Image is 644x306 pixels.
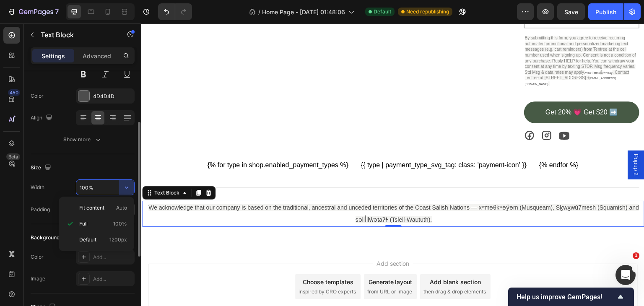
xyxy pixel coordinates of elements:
[41,30,112,40] p: Text Block
[31,112,54,124] div: Align
[76,180,134,195] input: Auto
[406,8,449,16] span: Need republishing
[633,252,639,259] span: 1
[8,89,20,96] div: 450
[93,275,132,283] div: Add...
[116,204,127,212] span: Auto
[161,254,212,263] div: Choose templates
[383,78,498,100] button: Get 20% &nbsp; &nbsp; 💗 &nbsp; &nbsp;Get $20 &nbsp;➡️&nbsp;
[6,153,20,160] div: Beta
[226,265,271,272] span: from URL or image
[31,232,71,244] div: Background
[517,292,626,302] button: Show survey - Help us improve GemPages!
[42,52,65,60] p: Settings
[288,254,340,263] div: Add blank section
[79,236,96,244] span: Default
[2,177,503,203] div: Rich Text Editor. Editing area: main
[3,3,62,20] button: 7
[282,265,345,272] span: then drag & drop elements
[31,184,44,191] div: Width
[262,8,345,16] span: Home Page - [DATE] 01:48:06
[157,265,215,272] span: inspired by CRO experts
[63,135,102,144] div: Show more
[93,93,132,100] div: 4D4D4D
[7,181,498,200] span: We acknowledge that our company is based on the traditional, ancestral and unceded territories of...
[462,48,471,51] a: Privacy
[79,220,88,228] span: Full
[517,293,615,301] span: Help us improve GemPages!
[31,162,53,174] div: Size
[404,83,477,95] div: Get 20% 💗 Get $20 ➡️
[31,253,44,261] div: Color
[615,265,636,285] iframe: Intercom live chat
[384,53,475,62] a: [EMAIL_ADDRESS][DOMAIN_NAME]
[564,8,578,16] span: Save
[232,236,272,244] span: Add section
[93,254,132,261] div: Add...
[31,92,44,100] div: Color
[407,58,408,62] span: .
[444,48,459,51] a: View Terms
[588,3,623,20] button: Publish
[158,3,192,20] div: Undo/Redo
[31,206,50,213] div: Padding
[227,254,271,263] div: Generate layout
[557,3,585,20] button: Save
[141,23,644,306] iframe: Design area
[31,132,135,147] button: Show more
[79,204,104,212] span: Fit content
[384,12,495,51] span: By submitting this form, you agree to receive recurring automated promotional and personalized ma...
[113,220,127,228] span: 100%
[374,8,391,16] span: Default
[459,47,462,51] span: &
[258,8,260,16] span: /
[5,137,498,164] ul: {% for type in shop.enabled_payment_types %} {% endfor %}
[31,275,45,283] div: Image
[220,137,385,147] li: {{ type | payment_type_svg_tag: class: 'payment-icon' }}
[83,52,111,60] p: Advanced
[595,8,616,16] div: Publish
[11,166,40,173] div: Text Block
[109,236,127,244] span: 1200px
[491,130,499,152] span: Popup 2
[55,7,59,17] p: 7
